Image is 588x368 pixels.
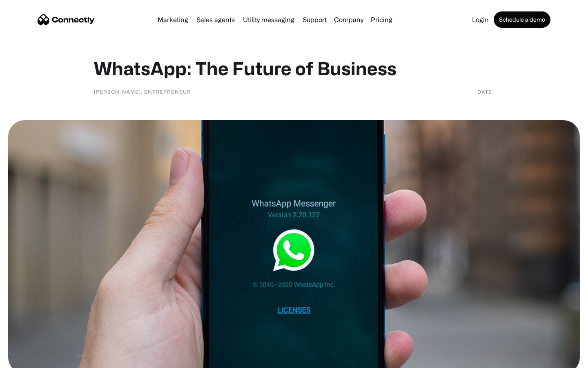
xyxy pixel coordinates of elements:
div: [PERSON_NAME], Entrepreneur [94,88,191,96]
a: Pricing [367,16,396,23]
h1: WhatsApp: The Future of Business [94,57,494,79]
div: Company [332,14,366,25]
a: Support [299,16,330,23]
aside: Language selected: English [8,354,49,365]
ul: Language list [16,354,49,365]
a: Schedule a demo [494,11,550,28]
div: [DATE] [475,88,494,96]
a: home [38,13,95,26]
a: Marketing [154,16,192,23]
div: Company [334,14,363,25]
a: Utility messaging [240,16,298,23]
a: Sales agents [193,16,238,23]
a: Login [469,16,492,23]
